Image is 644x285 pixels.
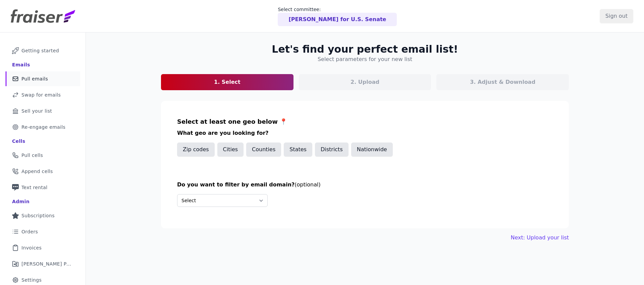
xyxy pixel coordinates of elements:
[284,142,312,157] button: States
[214,78,240,86] p: 1. Select
[470,78,535,86] p: 3. Adjust & Download
[5,43,80,58] a: Getting started
[5,88,80,102] a: Swap for emails
[21,184,48,191] span: Text rental
[278,6,397,26] a: Select committee: [PERSON_NAME] for U.S. Senate
[21,92,61,98] span: Swap for emails
[5,224,80,239] a: Orders
[177,118,287,125] span: Select at least one geo below 📍
[21,47,59,54] span: Getting started
[21,212,55,219] span: Subscriptions
[21,261,72,267] span: [PERSON_NAME] Performance
[278,6,397,13] p: Select committee:
[294,181,320,188] span: (optional)
[5,208,80,223] a: Subscriptions
[177,142,215,157] button: Zip codes
[21,124,65,130] span: Re-engage emails
[177,181,294,188] span: Do you want to filter by email domain?
[600,9,633,23] input: Sign out
[21,168,53,175] span: Append cells
[11,9,75,23] img: Fraiser Logo
[351,78,379,86] p: 2. Upload
[272,43,458,55] h2: Let's find your perfect email list!
[177,129,553,137] h3: What geo are you looking for?
[5,164,80,179] a: Append cells
[318,55,412,63] h4: Select parameters for your new list
[5,71,80,86] a: Pull emails
[288,15,386,23] p: [PERSON_NAME] for U.S. Senate
[351,142,393,157] button: Nationwide
[315,142,348,157] button: Districts
[21,228,38,235] span: Orders
[21,152,43,159] span: Pull cells
[161,74,293,90] a: 1. Select
[21,277,42,283] span: Settings
[12,138,25,145] div: Cells
[246,142,281,157] button: Counties
[5,240,80,255] a: Invoices
[5,148,80,163] a: Pull cells
[511,234,569,242] button: Next: Upload your list
[217,142,244,157] button: Cities
[12,61,30,68] div: Emails
[12,198,30,205] div: Admin
[5,180,80,195] a: Text rental
[5,120,80,134] a: Re-engage emails
[21,244,42,251] span: Invoices
[5,104,80,118] a: Sell your list
[21,108,52,114] span: Sell your list
[21,75,48,82] span: Pull emails
[5,256,80,271] a: [PERSON_NAME] Performance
